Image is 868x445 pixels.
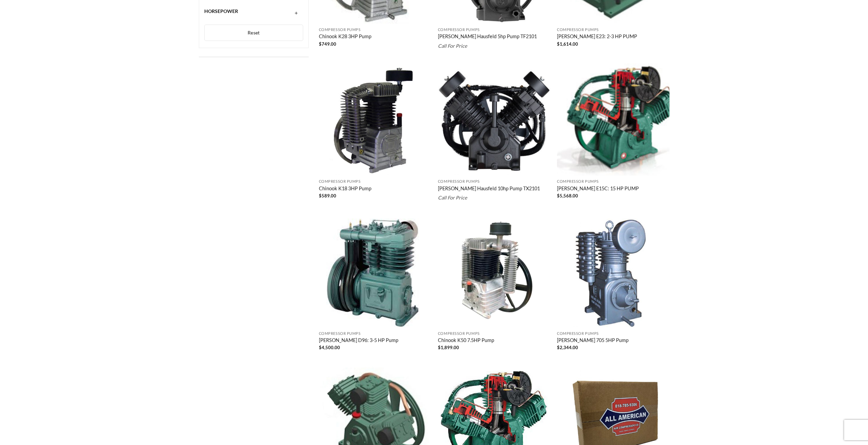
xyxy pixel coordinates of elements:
span: $ [319,345,322,350]
img: Campbell Hausfeld 10HP 2 Stage Compressor Pump [438,63,550,176]
bdi: 4,500.00 [319,345,340,350]
img: Curtis E15: 15 HP PUMP [557,63,670,176]
a: [PERSON_NAME] D96: 3-5 HP Pump [319,337,398,345]
a: Chinook K18 3HP Pump [319,186,371,193]
span: Horsepower [204,8,238,14]
p: Compressor Pumps [319,179,431,184]
span: $ [557,41,560,47]
span: Reset [248,30,260,35]
p: Compressor Pumps [319,331,431,336]
p: Compressor Pumps [319,28,431,32]
span: $ [438,345,441,350]
em: Call For Price [438,195,467,201]
p: Compressor Pumps [438,28,550,32]
a: [PERSON_NAME] Hausfeld 10hp Pump TX2101 [438,186,540,193]
a: Chinook K50 7.5HP Pump [438,337,494,345]
button: Reset [204,25,304,41]
span: $ [319,193,322,198]
p: Compressor Pumps [438,331,550,336]
p: Compressor Pumps [557,179,670,184]
p: Compressor Pumps [557,331,670,336]
a: [PERSON_NAME] E15C: 15 HP PUMP [557,186,639,193]
p: Compressor Pumps [557,28,670,32]
a: [PERSON_NAME] 705 5HP Pump [557,337,629,345]
img: Curtis D96: 3-5 HP Pump [319,215,431,328]
bdi: 1,614.00 [557,41,578,47]
bdi: 5,568.00 [557,193,578,198]
span: $ [557,345,560,350]
a: [PERSON_NAME] E23: 2-3 HP PUMP [557,33,637,41]
img: Saylor Beall 705 and 703 3-5hp Compressor Pump [557,215,670,328]
a: Chinook K28 3HP Pump [319,33,371,41]
bdi: 2,344.00 [557,345,578,350]
img: Chinook K50 7.5HP Pump [438,215,550,328]
span: $ [557,193,560,198]
bdi: 589.00 [319,193,336,198]
a: [PERSON_NAME] Hausfeld 5hp Pump TF2101 [438,33,537,41]
span: $ [319,41,322,47]
img: Chinook K18 3HP Pump [319,63,431,176]
bdi: 1,899.00 [438,345,459,350]
bdi: 749.00 [319,41,336,47]
em: Call For Price [438,43,467,49]
p: Compressor Pumps [438,179,550,184]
